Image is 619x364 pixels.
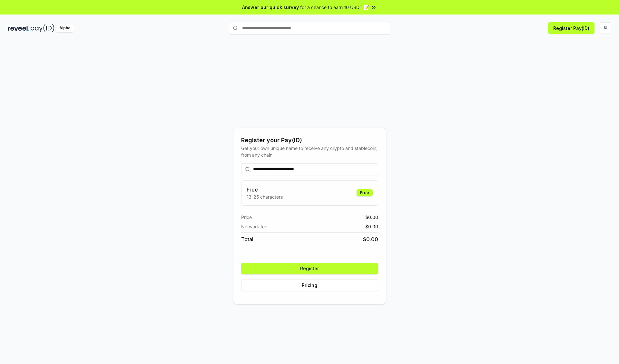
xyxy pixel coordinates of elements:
[241,263,378,274] button: Register
[241,136,378,145] div: Register your Pay(ID)
[365,223,378,230] span: $ 0.00
[357,189,373,196] div: Free
[300,4,369,11] span: for a chance to earn 10 USDT 📝
[56,24,74,32] div: Alpha
[241,214,252,221] span: Price
[365,214,378,221] span: $ 0.00
[363,235,378,243] span: $ 0.00
[247,193,283,200] p: 13-25 characters
[247,186,283,193] h3: Free
[241,145,378,158] div: Get your own unique name to receive any crypto and stablecoin, from any chain
[241,280,378,291] button: Pricing
[548,22,594,34] button: Register Pay(ID)
[8,24,29,32] img: reveel_dark
[242,4,299,11] span: Answer our quick survey
[241,223,267,230] span: Network fee
[241,235,253,243] span: Total
[31,24,54,32] img: pay_id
